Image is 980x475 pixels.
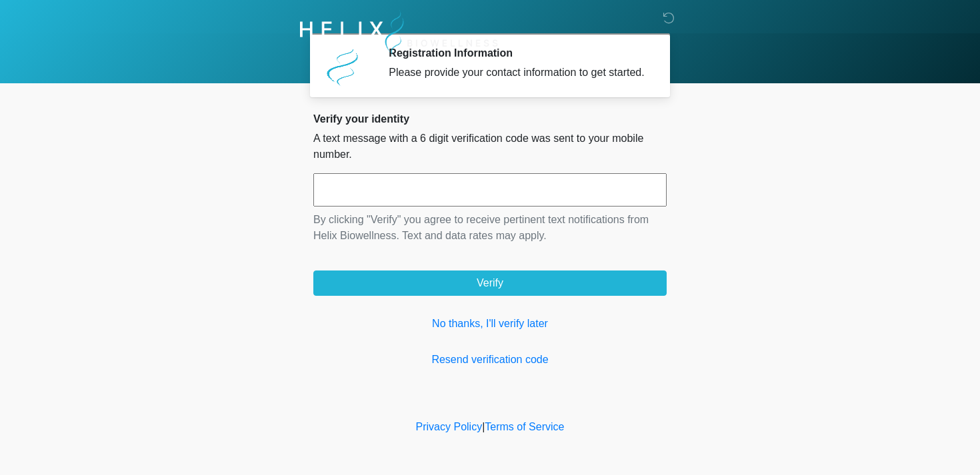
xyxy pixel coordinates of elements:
a: | [482,421,485,432]
a: Privacy Policy [416,421,483,432]
img: Helix Biowellness Logo [300,10,498,57]
button: Verify [313,270,667,296]
div: Please provide your contact information to get started. [389,65,647,81]
h2: Verify your identity [313,113,667,125]
p: A text message with a 6 digit verification code was sent to your mobile number. [313,131,667,163]
p: By clicking "Verify" you agree to receive pertinent text notifications from Helix Biowellness. Te... [313,212,667,244]
a: Resend verification code [313,352,667,368]
a: No thanks, I'll verify later [313,316,667,332]
a: Terms of Service [485,421,564,432]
